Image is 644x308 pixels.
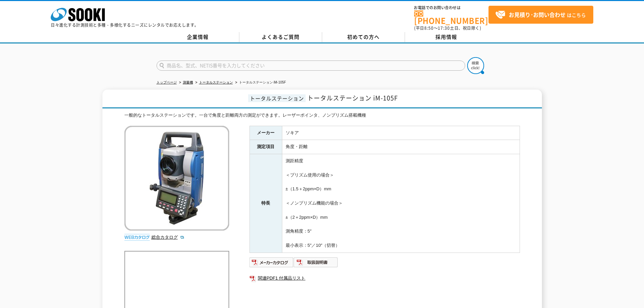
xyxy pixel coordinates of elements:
[322,32,405,42] a: 初めての方へ
[183,80,193,84] a: 測量機
[157,80,177,84] a: トップページ
[234,79,286,86] li: トータルステーション iM-105F
[51,23,199,27] p: 日々進化する計測技術と多種・多様化するニーズにレンタルでお応えします。
[488,6,593,24] a: お見積り･お問い合わせはこちら
[249,126,282,140] th: メーカー
[495,10,586,20] span: はこちら
[157,61,465,71] input: 商品名、型式、NETIS番号を入力してください
[424,25,434,31] span: 8:50
[282,140,520,154] td: 角度・距離
[157,32,239,42] a: 企業情報
[282,126,520,140] td: ソキア
[249,274,520,283] a: 関連PDF1 付属品リスト
[467,57,484,74] img: btn_search.png
[199,80,233,84] a: トータルステーション
[249,257,294,268] img: メーカーカタログ
[249,154,282,253] th: 特長
[307,93,398,102] span: トータルステーション iM-105F
[249,140,282,154] th: 測定項目
[438,25,450,31] span: 17:30
[282,154,520,253] td: 測距精度 ＜プリズム使用の場合＞ ±（1.5＋2ppm×D）mm ＜ノンプリズム機能の場合＞ ±（2＋2ppm×D）mm 測角精度：5″ 最小表示：5″／10″（切替）
[151,235,185,240] a: 総合カタログ
[294,261,338,266] a: 取扱説明書
[414,6,488,10] span: お電話でのお問い合わせは
[405,32,488,42] a: 採用情報
[124,126,229,231] img: トータルステーション iM-105F
[509,10,566,19] strong: お見積り･お問い合わせ
[124,234,150,241] img: webカタログ
[249,261,294,266] a: メーカーカタログ
[239,32,322,42] a: よくあるご質問
[347,33,380,41] span: 初めての方へ
[248,94,306,102] span: トータルステーション
[124,112,520,119] div: 一般的なトータルステーションです。一台で角度と距離両方の測定ができます。レーザーポインタ、ノンプリズム搭載機種
[294,257,338,268] img: 取扱説明書
[414,10,488,24] a: [PHONE_NUMBER]
[414,25,481,31] span: (平日 ～ 土日、祝日除く)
